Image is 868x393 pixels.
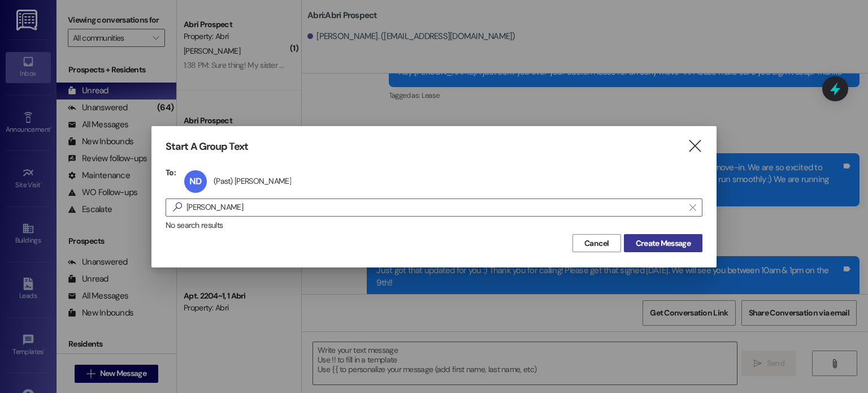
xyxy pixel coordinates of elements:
[584,237,609,249] span: Cancel
[166,219,702,231] div: No search results
[689,203,696,212] i: 
[636,237,691,249] span: Create Message
[624,234,702,252] button: Create Message
[166,167,176,178] h3: To:
[684,199,702,216] button: Clear text
[687,140,702,152] i: 
[168,201,186,213] i: 
[572,234,621,252] button: Cancel
[214,176,291,186] div: (Past) [PERSON_NAME]
[189,175,201,187] span: ND
[186,200,684,215] input: Search for any contact or apartment
[166,140,248,153] h3: Start A Group Text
